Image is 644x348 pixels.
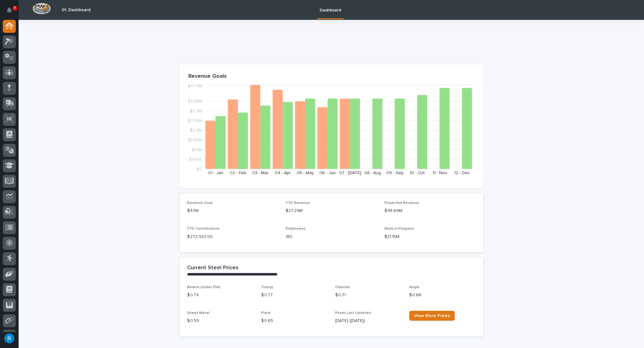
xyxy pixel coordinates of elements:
span: Revenue Goal [187,201,212,205]
img: Workspace Logo [33,3,51,14]
h2: Current Steel Prices [187,265,239,271]
text: 06 - Jun [319,171,336,175]
text: 03 - Mar [252,171,269,175]
p: $21.15M [384,234,476,240]
text: 08 - Aug [364,171,381,175]
p: [DATE] ([DATE]) [335,318,402,324]
tspan: $1.1M [192,148,202,152]
span: YTD Contributions [187,227,220,231]
p: $27.29M [286,208,377,214]
text: 04 - Apr [275,171,291,175]
p: $ 272,932.00 [187,234,278,240]
text: 11 - Nov [432,171,447,175]
p: $ 0.74 [187,292,254,298]
h2: 01. Dashboard [62,7,90,13]
tspan: $2.2M [190,128,202,133]
span: YTD Revenue [286,201,310,205]
tspan: $550K [189,157,202,162]
p: Revenue Goals [188,73,475,80]
span: Beams (under 55#) [187,285,221,289]
text: 07 - [DATE] [339,171,361,175]
tspan: $4.77M [187,84,202,89]
tspan: $0 [196,167,202,171]
p: $ 0.66 [409,292,476,298]
span: Plate [261,311,271,315]
text: 12 - Dec [454,171,470,175]
text: 09 - Sep [386,171,403,175]
text: 01 - Jan [208,171,223,175]
span: Prices Last Updated [335,311,371,315]
p: 7 [14,6,16,10]
button: Notifications [3,4,16,17]
span: View More Prices [414,314,450,318]
tspan: $2.75M [188,119,202,123]
text: 10 - Oct [410,171,425,175]
p: $48.69M [384,208,476,214]
p: $ 0.77 [261,292,328,298]
p: $ 0.71 [335,292,402,298]
p: $ 0.59 [187,318,254,324]
div: Notifications7 [8,7,16,17]
span: Projected Revenue [384,201,419,205]
span: Sheet Metal [187,311,209,315]
p: $ 0.65 [261,318,328,324]
text: 02 - Feb [230,171,246,175]
tspan: $1.65M [188,138,202,143]
tspan: $3.3M [190,109,202,113]
text: 05 - May [297,171,314,175]
span: Angle [409,285,419,289]
span: Work in Progress [384,227,414,231]
tspan: $3.85M [187,99,202,104]
span: Employees [286,227,305,231]
a: View More Prices [409,311,455,321]
p: 180 [286,234,377,240]
p: $47M [187,208,278,214]
button: users-avatar [3,332,16,345]
span: Channel [335,285,350,289]
span: Tubing [261,285,273,289]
